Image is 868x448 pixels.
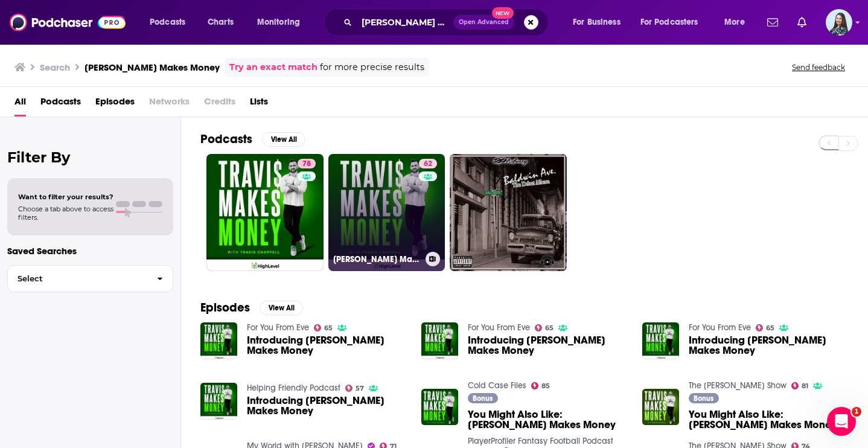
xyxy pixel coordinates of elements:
a: Introducing Travis Makes Money [247,395,407,416]
span: Want to filter your results? [18,193,113,201]
a: For You From Eve [247,322,309,333]
h2: Episodes [200,300,250,315]
a: Show notifications dropdown [793,12,811,33]
button: open menu [141,13,201,32]
span: 65 [766,325,774,331]
img: You Might Also Like: Travis Makes Money [421,389,458,426]
span: More [724,14,745,31]
span: 65 [545,325,554,331]
a: 57 [345,385,365,392]
a: All [14,92,26,117]
a: Cold Case Files [468,380,526,391]
span: Choose a tab above to access filters. [18,205,113,222]
a: 81 [791,382,809,389]
h3: [PERSON_NAME] Makes Money [333,254,421,264]
span: 57 [356,386,364,391]
span: 62 [424,158,432,170]
span: Introducing [PERSON_NAME] Makes Money [247,335,407,356]
span: Introducing [PERSON_NAME] Makes Money [689,335,849,356]
img: Podchaser - Follow, Share and Rate Podcasts [10,11,126,34]
span: Introducing [PERSON_NAME] Makes Money [468,335,628,356]
img: User Profile [826,9,852,36]
a: PodcastsView All [200,132,305,147]
a: Introducing Travis Makes Money [468,335,628,356]
span: Logged in as brookefortierpr [826,9,852,36]
button: open menu [564,13,636,32]
a: Show notifications dropdown [762,12,783,33]
a: 65 [535,324,554,331]
button: open menu [633,13,716,32]
a: 65 [314,324,333,331]
button: Send feedback [788,62,849,72]
a: You Might Also Like: Travis Makes Money [468,409,628,430]
span: 1 [852,407,861,417]
img: You Might Also Like: Travis Makes Money [642,389,679,426]
a: 78 [206,154,324,271]
span: Credits [204,92,235,117]
span: Podcasts [150,14,185,31]
a: Helping Friendly Podcast [247,383,340,393]
a: Podcasts [40,92,81,117]
span: Networks [149,92,190,117]
a: 85 [531,382,550,389]
a: For You From Eve [468,322,530,333]
iframe: Intercom live chat [827,407,856,436]
span: Charts [208,14,234,31]
img: Introducing Travis Makes Money [642,322,679,359]
h2: Filter By [7,149,173,166]
span: Bonus [473,395,493,402]
span: Select [8,275,147,283]
a: EpisodesView All [200,300,303,315]
div: Search podcasts, credits, & more... [335,8,560,36]
a: 65 [756,324,775,331]
span: For Business [573,14,621,31]
a: 78 [298,159,316,168]
h3: [PERSON_NAME] Makes Money [85,62,220,73]
span: Introducing [PERSON_NAME] Makes Money [247,395,407,416]
span: You Might Also Like: [PERSON_NAME] Makes Money [468,409,628,430]
span: Open Advanced [459,19,509,25]
button: Select [7,265,173,292]
button: open menu [249,13,316,32]
a: The Sarah Fraser Show [689,380,787,391]
span: You Might Also Like: [PERSON_NAME] Makes Money [689,409,849,430]
a: 62 [419,159,437,168]
a: Introducing Travis Makes Money [421,322,458,359]
a: Lists [250,92,268,117]
span: 81 [802,383,808,389]
img: Introducing Travis Makes Money [200,383,237,420]
a: You Might Also Like: Travis Makes Money [689,409,849,430]
a: Charts [200,13,241,32]
button: Open AdvancedNew [453,15,514,30]
button: Show profile menu [826,9,852,36]
button: View All [260,301,303,315]
p: Saved Searches [7,245,173,257]
span: 78 [302,158,311,170]
span: 65 [324,325,333,331]
span: New [492,7,514,19]
h2: Podcasts [200,132,252,147]
h3: Search [40,62,70,73]
a: Episodes [95,92,135,117]
a: 62[PERSON_NAME] Makes Money [328,154,445,271]
img: Introducing Travis Makes Money [200,322,237,359]
button: open menu [716,13,760,32]
a: Introducing Travis Makes Money [689,335,849,356]
span: Monitoring [257,14,300,31]
span: For Podcasters [640,14,698,31]
span: Bonus [694,395,713,402]
input: Search podcasts, credits, & more... [357,13,453,32]
a: For You From Eve [689,322,751,333]
span: for more precise results [320,60,424,74]
a: Introducing Travis Makes Money [247,335,407,356]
